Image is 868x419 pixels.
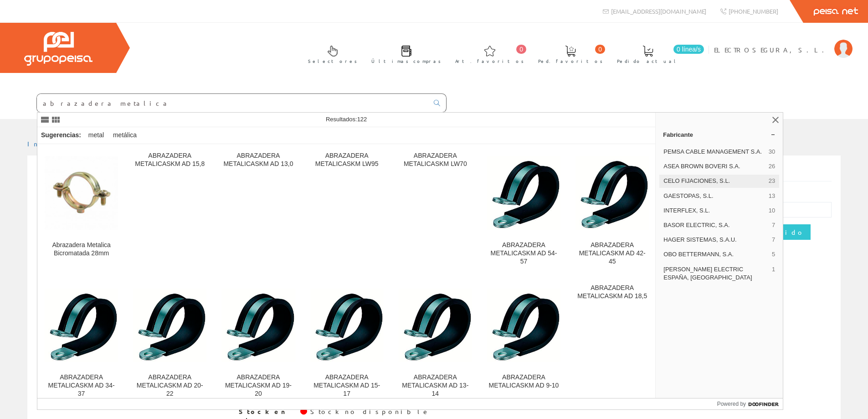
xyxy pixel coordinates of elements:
[717,400,746,408] span: Powered by
[714,38,853,47] a: ELECTROSEGURA, S.L.
[326,116,367,123] span: Resultados:
[663,221,768,229] span: BASOR ELECTRIC, S.A.
[595,45,605,54] span: 0
[45,289,118,362] img: ABRAZADERA METALICASKM AD 34-37
[729,7,778,15] span: [PHONE_NUMBER]
[487,241,560,266] div: ABRAZADERA METALICASKM AD 54-57
[769,207,775,215] span: 10
[221,373,295,398] div: ABRAZADERA METALICASKM AD 19-20
[575,284,649,300] div: ABRAZADERA METALICASKM AD 18,5
[516,45,526,54] span: 0
[126,145,214,276] a: ABRAZADERA METALICASKM AD 15,8
[480,145,568,276] a: ABRAZADERA METALICASKM AD 54-57 ABRAZADERA METALICASKM AD 54-57
[772,221,775,229] span: 7
[214,277,302,409] a: ABRAZADERA METALICASKM AD 19-20 ABRAZADERA METALICASKM AD 19-20
[85,127,108,144] div: metal
[663,148,765,156] span: PEMSA CABLE MANAGEMENT S.A.
[487,156,560,229] img: ABRAZADERA METALICASKM AD 54-57
[310,373,384,398] div: ABRAZADERA METALICASKM AD 15-17
[133,152,206,168] div: ABRAZADERA METALICASKM AD 15,8
[391,145,479,276] a: ABRAZADERA METALICASKM LW70
[45,373,118,398] div: ABRAZADERA METALICASKM AD 34-37
[568,145,656,276] a: ABRAZADERA METALICASKM AD 42-45 ABRAZADERA METALICASKM AD 42-45
[487,289,560,362] img: ABRAZADERA METALICASKM AD 9-10
[310,289,384,362] img: ABRAZADERA METALICASKM AD 15-17
[308,57,357,66] span: Selectores
[221,289,295,362] img: ABRAZADERA METALICASKM AD 19-20
[133,289,206,362] img: ABRAZADERA METALICASKM AD 20-22
[303,145,391,276] a: ABRAZADERA METALICASKM LW95
[772,250,775,259] span: 5
[399,152,472,168] div: ABRAZADERA METALICASKM LW70
[663,177,765,185] span: CELO FIJACIONES, S.L.
[663,236,768,244] span: HAGER SISTEMAS, S.A.U.
[24,32,92,66] img: Grupo Peisa
[714,45,830,54] span: ELECTROSEGURA, S.L.
[663,250,768,259] span: OBO BETTERMANN, S.A.
[673,45,704,54] span: 0 línea/s
[310,152,384,168] div: ABRAZADERA METALICASKM LW95
[772,265,775,282] span: 1
[663,207,765,215] span: INTERFLEX, S.L.
[663,162,765,171] span: ASEA BROWN BOVERI S.A.
[455,57,524,66] span: Art. favoritos
[221,152,295,168] div: ABRAZADERA METALICASKM AD 13,0
[37,129,83,142] div: Sugerencias:
[663,192,765,200] span: GAESTOPAS, S.L.
[575,241,649,266] div: ABRAZADERA METALICASKM AD 42-45
[391,277,479,409] a: ABRAZADERA METALICASKM AD 13-14 ABRAZADERA METALICASKM AD 13-14
[37,277,125,409] a: ABRAZADERA METALICASKM AD 34-37 ABRAZADERA METALICASKM AD 34-37
[214,145,302,276] a: ABRAZADERA METALICASKM AD 13,0
[27,140,66,148] a: Inicio
[37,94,428,112] input: Buscar ...
[769,177,775,185] span: 23
[133,373,206,398] div: ABRAZADERA METALICASKM AD 20-22
[769,148,775,156] span: 30
[37,145,125,276] a: Abrazadera Metalica Bicromatada 28mm Abrazadera Metalica Bicromatada 28mm
[399,289,472,362] img: ABRAZADERA METALICASKM AD 13-14
[717,398,783,409] a: Powered by
[299,38,362,69] a: Selectores
[126,277,214,409] a: ABRAZADERA METALICASKM AD 20-22 ABRAZADERA METALICASKM AD 20-22
[769,162,775,171] span: 26
[45,241,118,258] div: Abrazadera Metalica Bicromatada 28mm
[538,57,603,66] span: Ped. favoritos
[575,156,649,229] img: ABRAZADERA METALICASKM AD 42-45
[608,38,706,69] a: 0 línea/s Pedido actual
[772,236,775,244] span: 7
[362,38,446,69] a: Últimas compras
[310,407,430,416] div: Stock no disponible
[399,373,472,398] div: ABRAZADERA METALICASKM AD 13-14
[656,127,783,142] a: Fabricante
[45,156,118,229] img: Abrazadera Metalica Bicromatada 28mm
[617,57,679,66] span: Pedido actual
[303,277,391,409] a: ABRAZADERA METALICASKM AD 15-17 ABRAZADERA METALICASKM AD 15-17
[568,277,656,409] a: ABRAZADERA METALICASKM AD 18,5
[357,116,367,123] span: 122
[487,373,560,390] div: ABRAZADERA METALICASKM AD 9-10
[663,265,768,282] span: [PERSON_NAME] ELECTRIC ESPAÑA, [GEOGRAPHIC_DATA]
[371,57,441,66] span: Últimas compras
[611,7,706,15] span: [EMAIL_ADDRESS][DOMAIN_NAME]
[109,127,140,144] div: metálica
[480,277,568,409] a: ABRAZADERA METALICASKM AD 9-10 ABRAZADERA METALICASKM AD 9-10
[769,192,775,200] span: 13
